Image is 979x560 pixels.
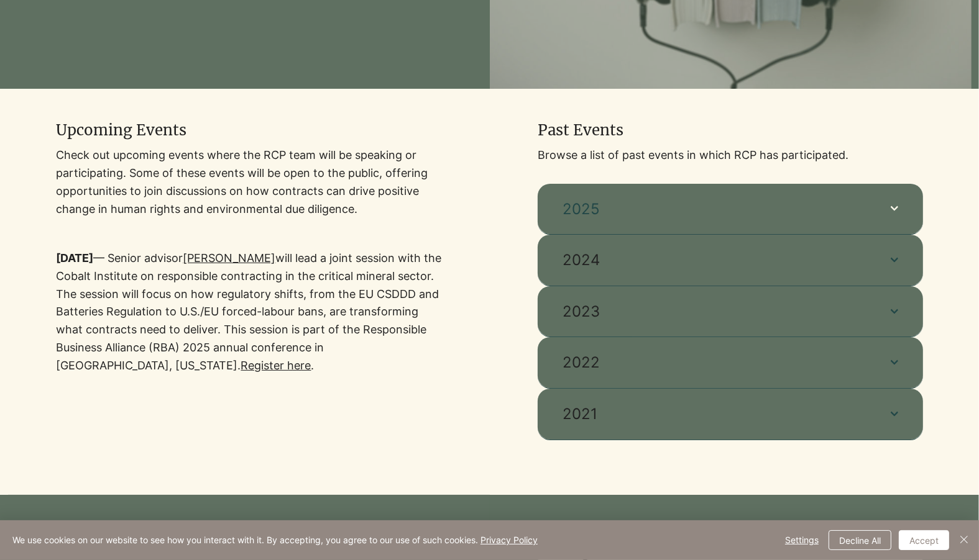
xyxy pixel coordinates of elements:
span: Settings [785,531,819,549]
button: Close [957,530,972,550]
h2: Upcoming Events [57,120,442,141]
span: 2025 [563,199,866,220]
span: — Senior advisor will lead a joint session with the Cobalt Institute on responsible contracting i... [57,251,442,372]
button: Accept [899,530,949,550]
span: [DATE] [57,251,94,264]
span: 2023 [563,301,866,322]
p: Check out upcoming events where the RCP team will be speaking or participating. Some of these eve... [56,147,441,218]
a: [PERSON_NAME] [183,251,276,264]
span: 2024 [563,250,866,271]
button: 2021 [538,389,923,440]
span: We use cookies on our website to see how you interact with it. By accepting, you agree to our use... [12,535,538,546]
button: 2022 [538,337,923,388]
button: 2023 [538,286,923,337]
img: Close [957,532,972,547]
button: Decline All [829,530,891,550]
span: 2022 [563,352,866,373]
p: Browse a list of past events in which RCP has participated. [538,147,923,165]
h2: Past Events [538,120,871,141]
button: 2025 [538,184,923,235]
button: 2024 [538,235,923,286]
a: Register here [241,359,311,372]
a: Privacy Policy [480,535,538,545]
span: 2021 [563,404,866,425]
